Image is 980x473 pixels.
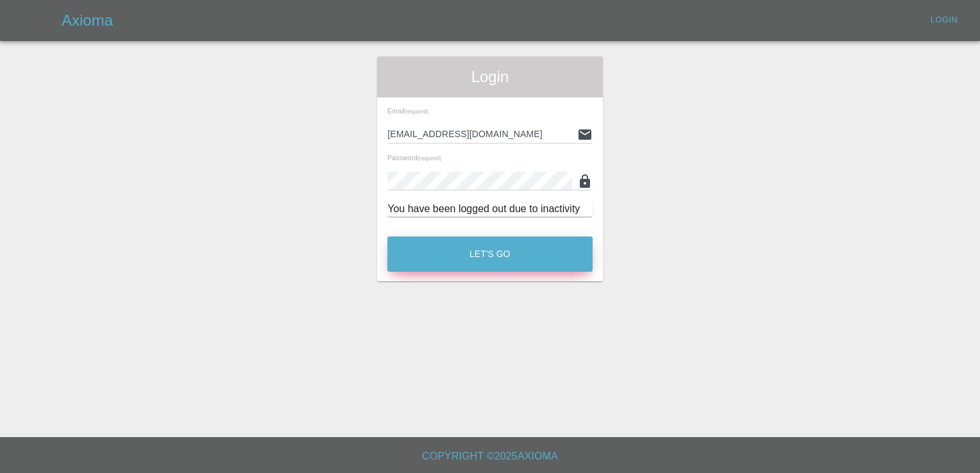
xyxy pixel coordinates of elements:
[387,67,593,87] span: Login
[387,107,428,115] span: Email
[418,156,441,162] small: (required)
[387,236,593,272] button: Let's Go
[387,201,593,217] div: You have been logged out due to inactivity
[924,10,965,30] a: Login
[387,154,441,162] span: Password
[10,447,970,465] h6: Copyright © 2025 Axioma
[405,109,428,115] small: (required)
[62,10,113,31] h5: Axioma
